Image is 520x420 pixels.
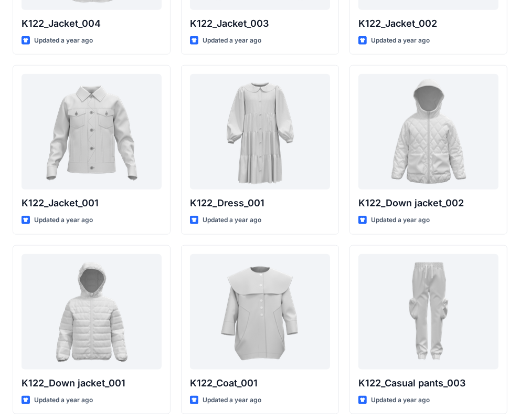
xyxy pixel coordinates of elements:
[190,74,330,190] a: K122_Dress_001
[190,376,330,391] p: K122_Coat_001
[190,196,330,211] p: K122_Dress_001
[34,395,93,406] p: Updated a year ago
[203,35,261,46] p: Updated a year ago
[34,35,93,46] p: Updated a year ago
[358,254,498,370] a: K122_Casual pants_003
[22,74,162,190] a: K122_Jacket_001
[22,254,162,370] a: K122_Down jacket_001
[190,16,330,31] p: K122_Jacket_003
[203,395,261,406] p: Updated a year ago
[371,215,430,226] p: Updated a year ago
[358,196,498,211] p: K122_Down jacket_002
[358,16,498,31] p: K122_Jacket_002
[34,215,93,226] p: Updated a year ago
[371,395,430,406] p: Updated a year ago
[22,376,162,391] p: K122_Down jacket_001
[22,16,162,31] p: K122_Jacket_004
[22,196,162,211] p: K122_Jacket_001
[203,215,261,226] p: Updated a year ago
[358,74,498,190] a: K122_Down jacket_002
[371,35,430,46] p: Updated a year ago
[358,376,498,391] p: K122_Casual pants_003
[190,254,330,370] a: K122_Coat_001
